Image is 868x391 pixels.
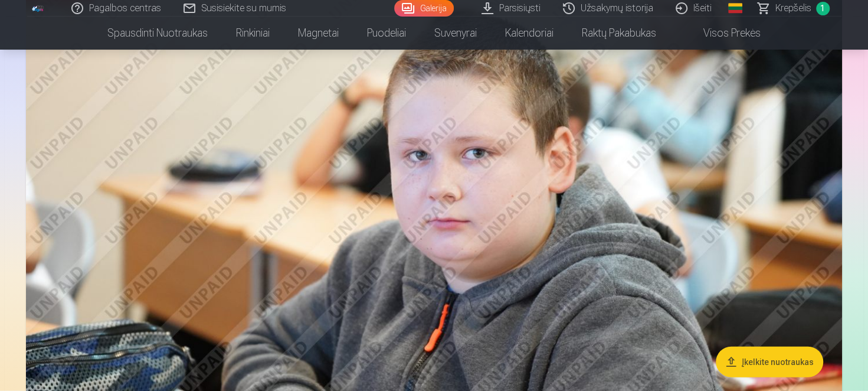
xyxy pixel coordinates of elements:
[420,17,491,50] a: Suvenyrai
[568,17,670,50] a: Raktų pakabukas
[816,2,830,15] span: 1
[353,17,420,50] a: Puodeliai
[284,17,353,50] a: Magnetai
[716,346,823,377] button: Įkelkite nuotraukas
[93,17,222,50] a: Spausdinti nuotraukas
[222,17,284,50] a: Rinkiniai
[32,5,45,12] img: /fa2
[491,17,568,50] a: Kalendoriai
[775,1,811,15] span: Krepšelis
[670,17,775,50] a: Visos prekės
